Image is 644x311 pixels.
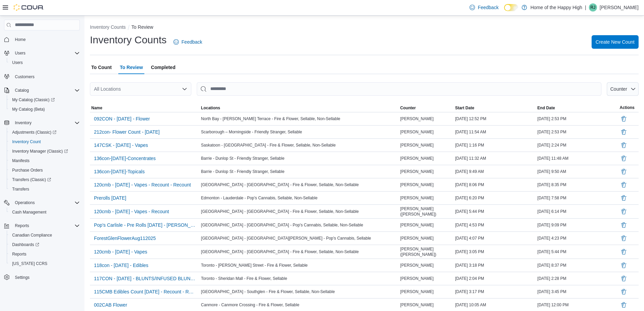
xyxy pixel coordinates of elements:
[9,147,71,155] a: Inventory Manager (Classic)
[12,86,31,94] button: Catalog
[400,246,452,257] span: [PERSON_NAME] ([PERSON_NAME])
[536,141,618,149] div: [DATE] 2:24 PM
[132,24,153,30] button: To Review
[400,289,434,294] span: [PERSON_NAME]
[592,35,639,49] button: Create New Count
[91,153,159,163] button: 136con-[DATE]-Concentrates
[94,181,191,188] span: 120cmb - [DATE] - Vapes - Recount - Recount
[91,300,130,310] button: 002CAB Flower
[12,97,55,103] span: My Catalog (Classic)
[1,48,82,58] button: Users
[91,247,150,257] button: 120cmb - [DATE] - Vapes
[200,234,399,242] div: [GEOGRAPHIC_DATA] - [GEOGRAPHIC_DATA][PERSON_NAME] - Pop's Cannabis, Sellable
[94,129,160,135] span: 212con- Flower Count - [DATE]
[536,301,618,309] div: [DATE] 12:00 PM
[399,104,454,112] button: Counter
[7,240,82,249] a: Dashboards
[454,128,536,136] div: [DATE] 11:54 AM
[9,138,44,146] a: Inventory Count
[536,207,618,216] div: [DATE] 6:14 PM
[12,36,28,44] a: Home
[200,248,399,256] div: [GEOGRAPHIC_DATA] - [GEOGRAPHIC_DATA] - Fire & Flower, Sellable, Non-Sellable
[12,107,45,112] span: My Catalog (Beta)
[400,142,434,148] span: [PERSON_NAME]
[12,222,32,230] button: Reports
[1,86,82,95] button: Catalog
[454,274,536,283] div: [DATE] 2:04 PM
[454,168,536,176] div: [DATE] 9:49 AM
[620,207,628,216] button: Delete
[94,115,150,122] span: 092CON - [DATE] - Flower
[12,60,23,65] span: Users
[12,261,47,266] span: [US_STATE] CCRS
[182,86,187,92] button: Open list of options
[536,234,618,242] div: [DATE] 4:23 PM
[585,3,586,12] p: |
[620,234,628,242] button: Delete
[455,105,474,111] span: Start Date
[12,199,38,207] button: Operations
[620,274,628,283] button: Delete
[536,221,618,229] div: [DATE] 9:09 PM
[454,301,536,309] div: [DATE] 10:05 AM
[94,288,196,295] span: 115CMB Edibles Count [DATE] - Recount - Recount - Recount - Recount
[400,129,434,135] span: [PERSON_NAME]
[15,223,29,228] span: Reports
[94,302,127,308] span: 002CAB Flower
[12,35,80,44] span: Home
[400,236,434,241] span: [PERSON_NAME]
[200,261,399,269] div: Toronto - [PERSON_NAME] Street - Fire & Flower, Sellable
[12,273,80,282] span: Settings
[607,82,639,96] button: Counter
[9,166,80,174] span: Purchase Orders
[15,120,31,126] span: Inventory
[200,115,399,123] div: North Bay - [PERSON_NAME] Terrace - Fire & Flower, Sellable, Non-Sellable
[7,249,82,259] button: Reports
[4,32,80,300] nav: Complex example
[91,273,198,284] button: 117CON - [DATE] - BLUNTS/INFUSED BLUNTS - Recount
[536,248,618,256] div: [DATE] 5:44 PM
[7,147,82,156] a: Inventory Manager (Classic)
[200,301,399,309] div: Canmore - Canmore Crossing - Fire & Flower, Sellable
[90,24,126,30] button: Inventory Counts
[1,35,82,44] button: Home
[12,119,80,127] span: Inventory
[12,73,37,81] a: Customers
[15,275,29,280] span: Settings
[478,4,498,11] span: Feedback
[589,3,597,12] div: Ryan Jones
[538,105,555,111] span: End Date
[536,288,618,296] div: [DATE] 3:45 PM
[400,263,434,268] span: [PERSON_NAME]
[9,147,80,155] span: Inventory Manager (Classic)
[91,233,159,243] button: ForestGlenFlowerAug112025
[90,24,639,32] nav: An example of EuiBreadcrumbs
[536,181,618,189] div: [DATE] 8:35 PM
[1,221,82,230] button: Reports
[12,86,80,94] span: Catalog
[201,105,220,111] span: Locations
[15,74,34,80] span: Customers
[12,199,80,207] span: Operations
[9,128,59,136] a: Adjustments (Classic)
[12,186,29,192] span: Transfers
[536,128,618,136] div: [DATE] 2:53 PM
[454,261,536,269] div: [DATE] 3:18 PM
[9,231,55,239] a: Canadian Compliance
[467,1,501,14] a: Feedback
[200,154,399,162] div: Barrie - Dunlop St - Friendly Stranger, Sellable
[12,119,34,127] button: Inventory
[12,130,56,135] span: Adjustments (Classic)
[94,275,196,282] span: 117CON - [DATE] - BLUNTS/INFUSED BLUNTS - Recount
[596,39,635,45] span: Create New Count
[9,176,54,184] a: Transfers (Classic)
[9,157,32,165] a: Manifests
[15,50,25,56] span: Users
[7,137,82,147] button: Inventory Count
[94,222,196,228] span: Pop's Carlisle - Pre Rolls [DATE] - [PERSON_NAME] C - [GEOGRAPHIC_DATA] - [GEOGRAPHIC_DATA] - Pop...
[610,86,627,92] span: Counter
[9,250,29,258] a: Reports
[454,221,536,229] div: [DATE] 4:53 PM
[15,88,29,93] span: Catalog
